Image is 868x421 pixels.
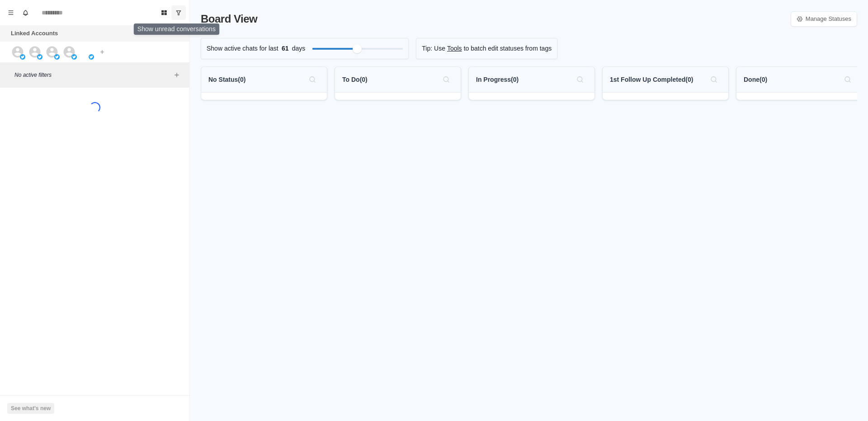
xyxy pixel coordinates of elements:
[4,5,18,20] button: Menu
[791,11,857,27] a: Manage Statuses
[157,5,171,20] button: Board View
[20,54,25,60] img: picture
[840,72,855,87] button: Search
[292,44,306,53] p: days
[573,72,587,87] button: Search
[447,44,462,53] a: Tools
[476,75,519,84] p: In Progress ( 0 )
[89,54,94,60] img: picture
[7,403,54,414] button: See what's new
[353,44,362,53] div: Filter by activity days
[342,75,368,84] p: To Do ( 0 )
[707,72,721,87] button: Search
[610,75,693,84] p: 1st Follow Up Completed ( 0 )
[207,44,278,53] p: Show active chats for last
[744,75,767,84] p: Done ( 0 )
[37,54,42,60] img: picture
[464,44,552,53] p: to batch edit statuses from tags
[71,54,77,60] img: picture
[208,75,245,84] p: No Status ( 0 )
[14,71,171,79] p: No active filters
[11,29,58,38] p: Linked Accounts
[201,11,257,27] p: Board View
[422,44,445,53] p: Tip: Use
[171,70,182,80] button: Add filters
[18,5,33,20] button: Notifications
[439,72,453,87] button: Search
[171,5,186,20] button: Show unread conversations
[278,44,292,53] span: 61
[305,72,320,87] button: Search
[97,47,108,57] button: Add account
[54,54,60,60] img: picture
